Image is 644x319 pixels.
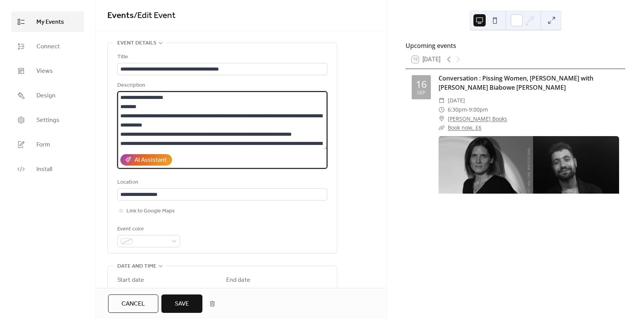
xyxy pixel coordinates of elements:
[36,91,56,100] span: Design
[120,154,172,166] button: AI Assistant
[11,36,84,57] a: Connect
[172,286,185,296] span: Time
[108,294,158,313] button: Cancel
[117,81,326,90] div: Description
[11,85,84,106] a: Design
[439,114,445,123] div: ​
[448,124,481,131] a: Book now, £6
[117,286,129,296] span: Date
[226,286,238,296] span: Date
[439,96,445,105] div: ​
[448,105,467,114] span: 6:30pm
[36,116,59,125] span: Settings
[36,140,50,150] span: Form
[117,178,326,187] div: Location
[135,156,167,165] div: AI Assistant
[11,61,84,81] a: Views
[175,299,189,309] span: Save
[36,67,53,76] span: Views
[117,53,326,62] div: Title
[448,96,465,105] span: [DATE]
[11,12,84,32] a: My Events
[127,207,175,216] span: Link to Google Maps
[406,41,625,50] div: Upcoming events
[117,262,156,271] span: Date and time
[281,286,294,296] span: Time
[439,123,445,132] div: ​
[417,90,426,95] div: Sep
[107,7,134,24] a: Events
[117,276,144,285] div: Start date
[439,74,593,92] a: Conversation : Pissing Women, [PERSON_NAME] with [PERSON_NAME] Biabowe [PERSON_NAME]
[416,79,427,89] div: 16
[467,105,469,114] span: -
[117,39,156,48] span: Event details
[36,42,60,51] span: Connect
[117,225,179,234] div: Event color
[11,110,84,130] a: Settings
[36,165,52,174] span: Install
[226,276,250,285] div: End date
[469,105,488,114] span: 9:00pm
[448,114,507,123] a: [PERSON_NAME] Books
[11,134,84,155] a: Form
[122,299,145,309] span: Cancel
[36,18,64,27] span: My Events
[134,7,176,24] span: / Edit Event
[439,105,445,114] div: ​
[11,159,84,179] a: Install
[161,294,202,313] button: Save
